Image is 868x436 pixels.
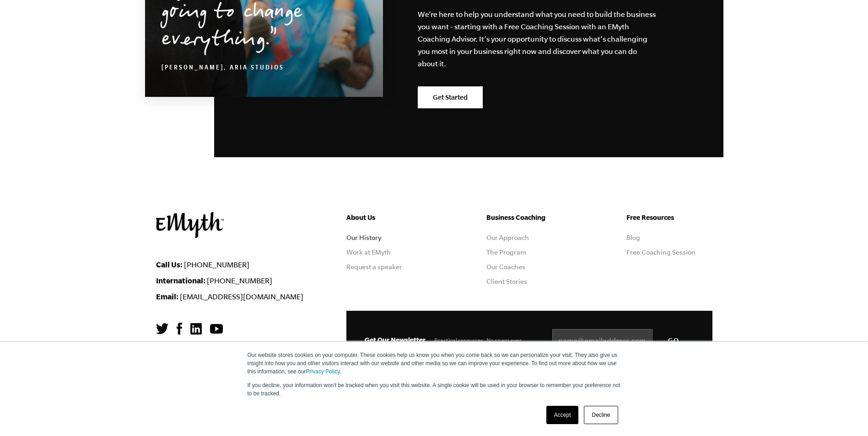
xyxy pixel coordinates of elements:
[365,336,426,344] span: Get Our Newsletter
[486,249,526,256] a: The Program
[180,292,303,301] a: [EMAIL_ADDRESS][DOMAIN_NAME]
[552,329,694,352] input: name@emailaddress.com
[626,234,640,241] a: Blog
[156,276,205,285] strong: International:
[210,324,223,334] img: YouTube
[418,86,483,108] a: Get Started
[207,276,272,285] a: [PHONE_NUMBER]
[248,351,621,376] p: Our website stores cookies on your computer. These cookies help us know you when you come back so...
[177,323,182,335] img: Facebook
[346,263,402,271] a: Request a speaker
[486,263,525,271] a: Our Coaches
[486,278,527,285] a: Client Stories
[346,212,432,223] h5: About Us
[162,65,284,72] cite: [PERSON_NAME], Aria Studios
[156,323,168,334] img: Twitter
[486,234,529,241] a: Our Approach
[184,261,249,269] a: [PHONE_NUMBER]
[626,212,712,223] h5: Free Resources
[653,329,694,351] input: GO
[546,406,579,424] a: Accept
[486,212,572,223] h5: Business Coaching
[434,337,523,344] span: Practical resources. No spam ever.
[626,249,695,256] a: Free Coaching Session
[190,323,202,335] img: LinkedIn
[156,292,178,301] strong: Email:
[346,249,391,256] a: Work at EMyth
[418,8,657,70] p: We’re here to help you understand what you need to build the business you want - starting with a ...
[584,406,618,424] a: Decline
[156,212,224,238] img: EMyth
[306,368,340,375] a: Privacy Policy
[248,381,621,398] p: If you decline, your information won’t be tracked when you visit this website. A single cookie wi...
[346,234,381,241] a: Our History
[156,260,183,269] strong: Call Us:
